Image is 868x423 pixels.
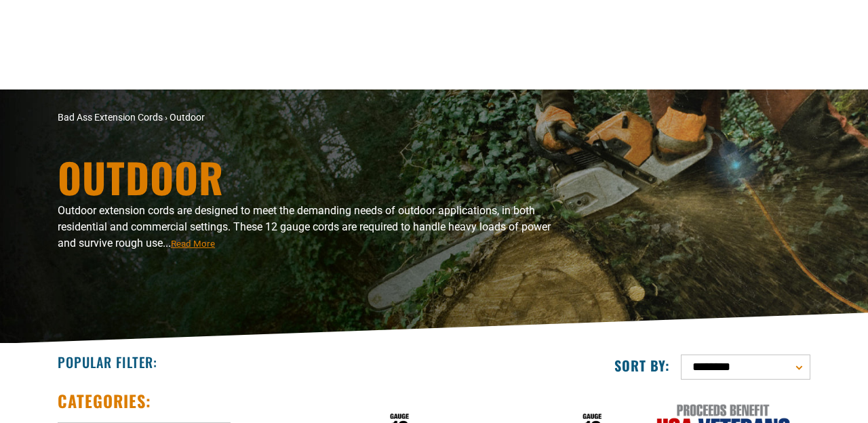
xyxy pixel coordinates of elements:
[171,239,215,249] span: Read More
[58,157,553,197] h1: Outdoor
[58,112,163,123] a: Bad Ass Extension Cords
[614,357,670,374] label: Sort by:
[170,112,205,123] span: Outdoor
[58,353,157,371] h2: Popular Filter:
[58,204,551,249] span: Outdoor extension cords are designed to meet the demanding needs of outdoor applications, in both...
[58,390,151,411] h2: Categories:
[165,112,167,123] span: ›
[58,110,553,125] nav: breadcrumbs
